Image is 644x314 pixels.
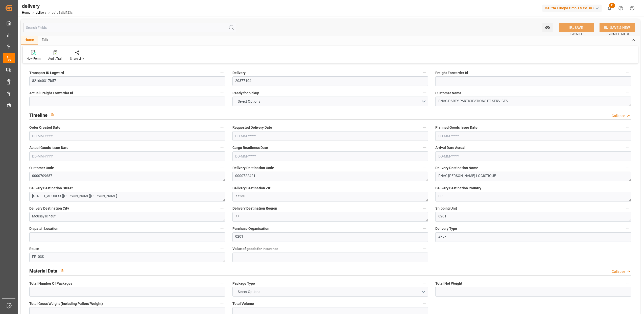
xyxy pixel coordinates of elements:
[232,212,428,222] textarea: 77
[36,11,46,14] a: delivery
[57,266,67,275] button: View description
[235,99,263,104] span: Select Options
[422,165,428,171] button: Delivery Destination Code
[422,69,428,76] button: Delivery
[422,124,428,131] button: Requested Delivery Date
[38,36,52,44] div: Edit
[422,280,428,286] button: Package Type
[625,89,631,96] button: Customer Name
[219,245,225,252] button: Route
[232,287,428,297] button: open menu
[422,205,428,212] button: Delivery Destination Region
[219,69,225,76] button: Transport ID Logward
[47,110,57,119] button: View description
[625,69,631,76] button: Freight Forwarder Id
[232,281,255,286] span: Package Type
[435,70,468,76] span: Freight Forwarder Id
[604,3,615,14] button: show 11 new notifications
[232,131,428,141] input: DD-MM-YYYY
[435,186,481,191] span: Delivery Destination Country
[29,246,39,252] span: Route
[435,226,457,231] span: Delivery Type
[435,131,631,141] input: DD-MM-YYYY
[625,205,631,212] button: Shipping Unit
[29,125,60,130] span: Order Created Date
[232,151,428,161] input: DD-MM-YYYY
[29,212,225,222] textarea: Moussy le neuf
[219,225,225,232] button: Dispatch Location
[219,300,225,307] button: Total Gross Weight (Including Pallets' Weight)
[435,172,631,181] textarea: FNAC [PERSON_NAME] LOGISTIQUE
[625,280,631,286] button: Total Net Weight
[232,91,259,96] span: Ready for pickup
[29,267,57,274] h2: Material Data
[609,3,615,8] span: 11
[232,70,246,76] span: Delivery
[232,165,274,171] span: Delivery Destination Code
[29,172,225,181] textarea: 0000709687
[615,3,627,14] button: Help Center
[29,226,58,231] span: Dispatch Location
[22,2,73,10] div: delivery
[29,151,225,161] input: DD-MM-YYYY
[219,280,225,286] button: Total Number Of Packages
[21,36,38,44] div: Home
[29,281,72,286] span: Total Number Of Packages
[435,91,461,96] span: Customer Name
[29,301,103,306] span: Total Gross Weight (Including Pallets' Weight)
[542,5,602,12] div: Melitta Europa GmbH & Co. KG
[435,97,631,106] textarea: FNAC DARTY PARTICIPATIONS ET SERVICES
[612,113,625,119] div: Collapse
[232,246,278,252] span: Value of goods for Insurance
[435,212,631,222] textarea: 0201
[29,253,225,262] textarea: FR_03K
[219,185,225,191] button: Delivery Destination Street
[219,89,225,96] button: Actual Freight Forwarder Id
[22,11,30,14] a: Home
[29,112,47,119] h2: Timeline
[607,32,629,36] span: Ctrl/CMD + Shift + S
[435,151,631,161] input: DD-MM-YYYY
[422,89,428,96] button: Ready for pickup
[625,124,631,131] button: Planned Goods Issue Date
[435,281,462,286] span: Total Net Weight
[542,3,604,13] button: Melitta Europa GmbH & Co. KG
[422,225,428,232] button: Purchase Organisation
[232,301,254,306] span: Total Volume
[422,144,428,151] button: Cargo Readiness Date
[542,23,553,32] button: open menu
[612,269,625,274] div: Collapse
[27,56,41,61] div: New Form
[435,206,457,211] span: Shipping Unit
[625,144,631,151] button: Arrival Date Actual
[219,124,225,131] button: Order Created Date
[570,32,584,36] span: Ctrl/CMD + S
[232,97,428,106] button: open menu
[232,232,428,242] textarea: 0201
[23,23,236,32] input: Search Fields
[232,186,271,191] span: Delivery Destination ZIP
[435,125,478,130] span: Planned Goods Issue Date
[29,206,69,211] span: Delivery Destination City
[48,56,62,61] div: Audit Trail
[29,145,68,150] span: Actual Goods Issue Date
[625,165,631,171] button: Delivery Destination Name
[29,186,73,191] span: Delivery Destination Street
[625,185,631,191] button: Delivery Destination Country
[422,185,428,191] button: Delivery Destination ZIP
[559,23,594,32] button: SAVE
[29,70,64,76] span: Transport ID Logward
[435,145,465,150] span: Arrival Date Actual
[232,125,272,130] span: Requested Delivery Date
[219,165,225,171] button: Customer Code
[232,172,428,181] textarea: 0000722421
[232,76,428,86] textarea: 20377104
[29,192,225,201] textarea: [STREET_ADDRESS][PERSON_NAME][PERSON_NAME]
[232,206,277,211] span: Delivery Destination Region
[29,165,54,171] span: Customer Code
[232,145,268,150] span: Cargo Readiness Date
[422,300,428,307] button: Total Volume
[29,76,225,86] textarea: 821dc0317b57
[232,192,428,201] textarea: 77230
[219,144,225,151] button: Actual Goods Issue Date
